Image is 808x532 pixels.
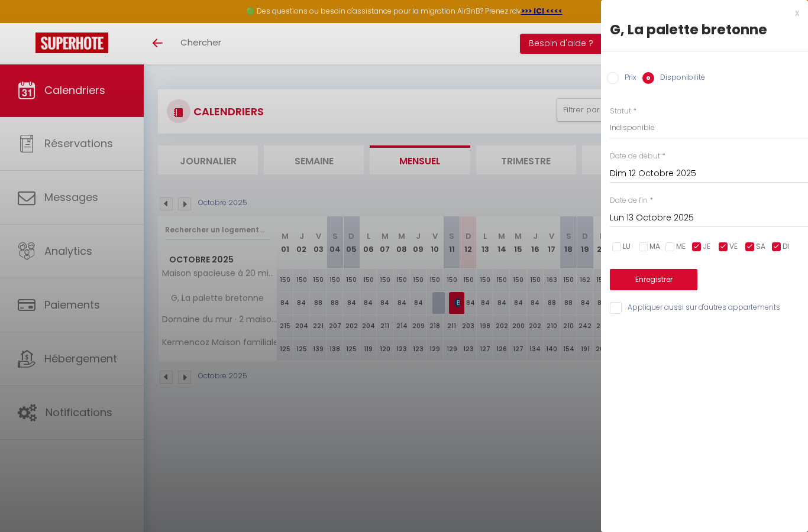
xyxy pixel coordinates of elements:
span: VE [729,241,738,252]
label: Statut [610,106,631,117]
div: G, La palette bretonne [610,20,799,39]
button: Enregistrer [610,269,697,290]
span: SA [756,241,765,252]
span: MA [649,241,660,252]
div: x [601,6,799,20]
span: ME [676,241,686,252]
span: DI [783,241,789,252]
span: JE [703,241,710,252]
label: Date de début [610,151,660,162]
label: Prix [619,72,636,85]
label: Date de fin [610,195,648,206]
label: Disponibilité [654,72,705,85]
span: LU [623,241,631,252]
